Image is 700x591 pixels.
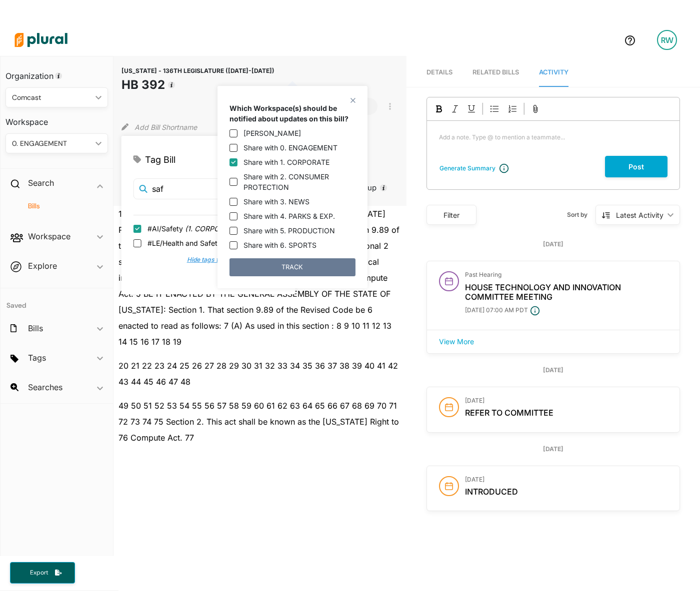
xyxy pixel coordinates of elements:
label: [PERSON_NAME] [243,128,301,138]
button: Post [605,156,667,177]
input: Search tags [133,178,283,199]
div: Tooltip anchor [167,80,176,89]
div: [DATE] [426,366,680,375]
h2: Search [28,177,54,188]
div: [DATE] [426,445,680,454]
span: Export [23,569,55,577]
span: #LE/Health and Safety [147,238,283,248]
label: Share with 3. NEWS [243,196,309,207]
div: Filter [433,210,470,220]
button: Generate Summary [436,163,498,173]
button: View More [429,334,484,349]
a: Activity [539,58,568,87]
button: Add Bill Shortname [134,119,197,135]
div: 0. ENGAGEMENT [12,138,91,149]
img: Logo for Plural [6,22,76,57]
label: Share with 4. PARKS & EXP. [243,211,335,221]
a: Details [426,58,452,87]
div: Comcast [12,92,91,103]
span: House Technology and Innovation Committee Meeting [465,282,621,302]
span: Tag Bill [145,153,175,166]
span: Activity [539,68,568,76]
div: RW [657,30,677,50]
span: [US_STATE] - 136TH LEGISLATURE ([DATE]-[DATE]) [121,67,274,74]
iframe: Intercom live chat [666,557,690,581]
h3: Workspace [5,107,108,129]
div: Generate Summary [439,164,495,173]
button: Hide tags from other workspaces [177,252,283,267]
label: Share with 1. CORPORATE [243,157,329,167]
div: Tooltip anchor [54,71,63,80]
h3: Organization [5,61,108,83]
input: #LE/Health and Safety (4. PARKS & EXP.) [133,239,141,247]
h3: [DATE] [465,476,667,483]
a: RW [649,26,685,54]
h2: Bills [28,323,43,334]
label: Share with 5. PRODUCTION [243,225,335,236]
button: Export [10,562,75,584]
h3: [DATE] [465,397,667,404]
p: 20 21 22 23 24 25 26 27 28 29 30 31 32 33 34 35 36 37 38 39 40 41 42 43 44 45 46 47 48 [118,358,402,390]
div: Tooltip anchor [379,183,388,192]
h1: HB 392 [121,76,274,94]
a: Bills [15,201,103,211]
span: Sort by [567,210,595,219]
label: Share with 2. CONSUMER PROTECTION [243,171,355,192]
p: 136th General Assembly Regular Session H. B. No. 392 [DATE]-[DATE] Representatives [PERSON_NAME],... [118,206,402,350]
h4: Saved [0,288,113,313]
h2: Explore [28,260,57,271]
span: [DATE] 07:00 AM PDT [465,306,528,314]
h2: Tags [28,352,46,363]
span: Refer to Committee [465,408,553,418]
label: Share with 0. ENGAGEMENT [243,142,337,153]
span: Details [426,68,452,76]
div: [DATE] [426,240,680,249]
div: RELATED BILLS [472,67,519,77]
label: Share with 6. SPORTS [243,240,316,250]
a: RELATED BILLS [472,58,519,87]
span: #AI/Safety [147,223,239,234]
p: 49 50 51 52 53 54 55 56 57 58 59 60 61 62 63 64 65 66 67 68 69 70 71 72 73 74 75 Section 2. This ... [118,398,402,446]
button: TRACK [229,258,355,276]
div: Latest Activity [616,210,663,220]
span: ( 1. CORPORATE ) [185,224,239,233]
h3: Past Hearing [465,271,667,278]
span: Introduced [465,487,518,497]
h2: Workspace [28,231,70,242]
p: Which Workspace(s) should be notified about updates on this bill? [229,103,355,124]
input: #AI/Safety (1. CORPORATE) [133,225,141,233]
h2: Searches [28,382,62,393]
